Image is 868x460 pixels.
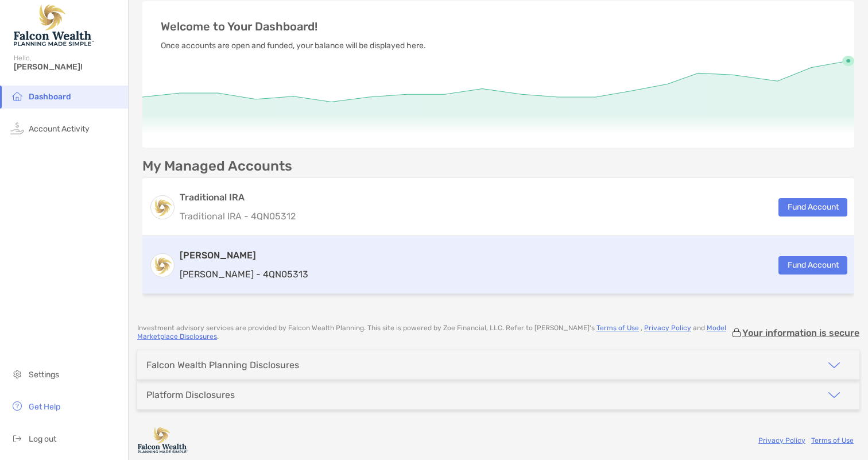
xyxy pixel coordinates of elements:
h3: Traditional IRA [180,191,296,204]
img: settings icon [10,367,24,381]
div: Falcon Wealth Planning Disclosures [146,360,299,370]
p: Welcome to Your Dashboard! [161,20,836,34]
img: company logo [137,427,189,453]
img: Falcon Wealth Planning Logo [14,5,94,46]
p: Your information is secure [742,327,859,338]
p: Once accounts are open and funded, your balance will be displayed here. [161,38,836,53]
span: Dashboard [29,92,71,102]
a: Privacy Policy [758,436,805,444]
img: logo account [151,196,174,219]
img: get-help icon [10,399,24,413]
span: Get Help [29,402,60,412]
p: Investment advisory services are provided by Falcon Wealth Planning . This site is powered by Zoe... [137,324,731,341]
img: household icon [10,89,24,103]
h3: [PERSON_NAME] [180,249,308,262]
a: Privacy Policy [644,324,691,332]
p: Traditional IRA - 4QN05312 [180,209,296,223]
p: [PERSON_NAME] - 4QN05313 [180,267,308,281]
img: icon arrow [827,358,841,372]
button: Fund Account [778,198,847,217]
span: Settings [29,370,59,380]
img: icon arrow [827,388,841,402]
a: Terms of Use [596,324,639,332]
p: My Managed Accounts [142,159,292,173]
span: Account Activity [29,124,90,134]
img: logo account [151,254,174,277]
button: Fund Account [778,256,847,275]
span: [PERSON_NAME]! [14,62,121,72]
div: Platform Disclosures [146,389,235,400]
span: Log out [29,434,56,444]
img: activity icon [10,121,24,135]
a: Model Marketplace Disclosures [137,324,726,341]
img: logout icon [10,431,24,445]
a: Terms of Use [811,436,854,444]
